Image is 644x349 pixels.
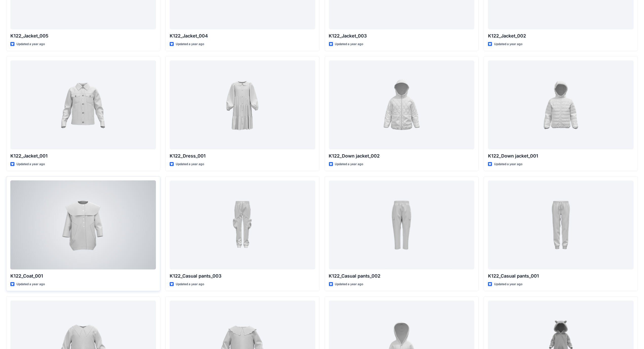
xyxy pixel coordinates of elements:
p: K122_Jacket_001 [10,152,156,160]
p: K122_Casual pants_001 [488,273,634,280]
p: Updated a year ago [494,162,522,167]
p: K122_Casual pants_003 [170,273,315,280]
a: K122_Casual pants_001 [488,181,634,269]
p: Updated a year ago [176,162,204,167]
p: Updated a year ago [16,42,45,47]
p: K122_Jacket_004 [170,32,315,40]
a: K122_Down jacket_001 [488,61,634,149]
a: K122_Dress_001 [170,61,315,149]
a: K122_Coat_001 [10,181,156,269]
p: Updated a year ago [176,282,204,287]
p: Updated a year ago [335,42,363,47]
p: K122_Casual pants_002 [329,273,475,280]
p: K122_Dress_001 [170,152,315,160]
a: K122_Casual pants_002 [329,181,475,269]
a: K122_Down jacket_002 [329,61,475,149]
a: K122_Casual pants_003 [170,181,315,269]
p: Updated a year ago [494,42,522,47]
p: K122_Jacket_003 [329,32,475,40]
p: Updated a year ago [335,162,363,167]
p: K122_Jacket_002 [488,32,634,40]
p: Updated a year ago [16,162,45,167]
p: K122_Jacket_005 [10,32,156,40]
p: Updated a year ago [335,282,363,287]
p: K122_Down jacket_001 [488,152,634,160]
p: K122_Down jacket_002 [329,152,475,160]
p: Updated a year ago [16,282,45,287]
p: Updated a year ago [494,282,522,287]
p: Updated a year ago [176,42,204,47]
p: K122_Coat_001 [10,273,156,280]
a: K122_Jacket_001 [10,61,156,149]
